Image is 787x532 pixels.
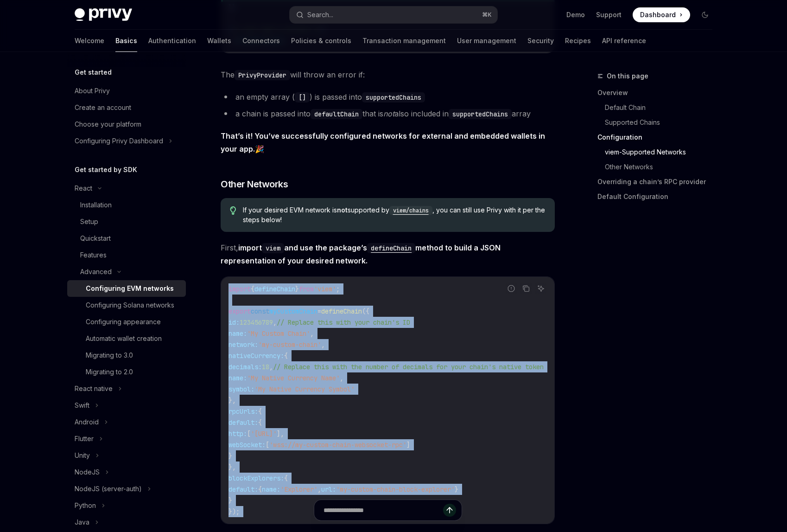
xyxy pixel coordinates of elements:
a: viem-Supported Networks [605,145,720,160]
a: viem/chains [389,206,432,214]
a: Overview [597,85,720,100]
a: Configuring appearance [67,314,186,330]
div: Migrating to 2.0 [86,366,133,378]
button: Send message [443,504,456,517]
div: React [75,183,92,194]
a: Create an account [67,99,186,116]
span: , [340,374,343,382]
h5: Get started [75,67,112,78]
div: Flutter [75,433,94,444]
a: Default Configuration [597,189,720,204]
span: network: [228,340,258,349]
span: myCustomChain [269,307,317,315]
span: If your desired EVM network is supported by , you can still use Privy with it per the steps below! [243,205,546,224]
a: Quickstart [67,230,186,247]
div: Configuring Solana networks [86,300,174,311]
span: ] [406,441,410,449]
span: { [258,485,262,494]
span: ⌘ K [482,11,492,19]
a: Migrating to 3.0 [67,347,186,364]
code: supportedChains [362,92,425,103]
span: }, [228,463,236,471]
div: About Privy [75,85,110,96]
span: { [251,285,254,293]
span: export [228,307,251,315]
button: Search...⌘K [290,6,497,23]
span: ; [336,285,340,293]
h5: Get started by SDK [75,164,137,175]
span: , [321,340,325,349]
span: ], [277,429,284,438]
span: ({ [362,307,369,315]
a: Dashboard [633,7,690,22]
span: 'My Custom Chain' [247,329,310,338]
span: 123456789 [240,318,273,327]
div: Choose your platform [75,119,141,130]
span: 'Explorer' [280,485,317,494]
button: Ask AI [535,282,547,295]
span: First, [221,241,555,267]
span: } [295,285,299,293]
span: decimals: [228,363,262,371]
a: Connectors [242,30,280,52]
span: , [310,329,314,338]
div: Swift [75,400,89,411]
div: Python [75,500,96,511]
a: Other Networks [605,160,720,174]
code: viem [262,243,284,253]
span: 'my-custom-chain' [258,340,321,349]
button: Toggle dark mode [698,7,712,22]
a: About Privy [67,83,186,99]
span: { [258,407,262,416]
span: , [273,318,277,327]
div: NodeJS (server-auth) [75,483,142,494]
a: Wallets [207,30,231,52]
span: import [228,285,251,293]
span: } [228,452,232,460]
span: , [269,363,273,371]
a: Configuring EVM networks [67,280,186,297]
a: Security [527,30,554,52]
div: Search... [307,9,333,20]
span: name: [262,485,280,494]
code: defineChain [367,243,415,253]
a: API reference [602,30,646,52]
span: from [299,285,314,293]
span: // Replace this with your chain's ID [277,318,410,327]
div: Unity [75,450,90,461]
a: Choose your platform [67,116,186,133]
span: defineChain [321,307,362,315]
span: webSocket: [228,441,266,449]
span: '[URL]' [251,429,277,438]
a: Setup [67,213,186,230]
span: } [228,496,232,505]
span: 'My Native Currency Name' [247,374,340,382]
a: Basics [115,30,137,52]
div: Features [80,250,107,261]
span: = [317,307,321,315]
a: Features [67,247,186,263]
span: }, [228,396,236,404]
span: symbol: [228,385,254,393]
code: PrivyProvider [235,70,290,80]
span: The will throw an error if: [221,68,555,81]
span: [ [247,429,251,438]
span: { [258,418,262,427]
span: defineChain [254,285,295,293]
span: , [317,485,321,494]
div: Automatic wallet creation [86,333,162,344]
a: Transaction management [362,30,446,52]
div: Setup [80,216,98,227]
strong: That’s it! You’ve successfully configured networks for external and embedded wallets in your app. [221,131,545,154]
span: default: [228,485,258,494]
a: Welcome [75,30,104,52]
div: Android [75,417,99,428]
span: rpcUrls: [228,407,258,416]
span: const [251,307,269,315]
span: name: [228,329,247,338]
em: not [383,109,394,118]
a: Migrating to 2.0 [67,364,186,380]
a: Policies & controls [291,30,351,52]
a: Demo [566,10,585,19]
span: 'wss://my-custom-chain-websocket-rpc' [269,441,406,449]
